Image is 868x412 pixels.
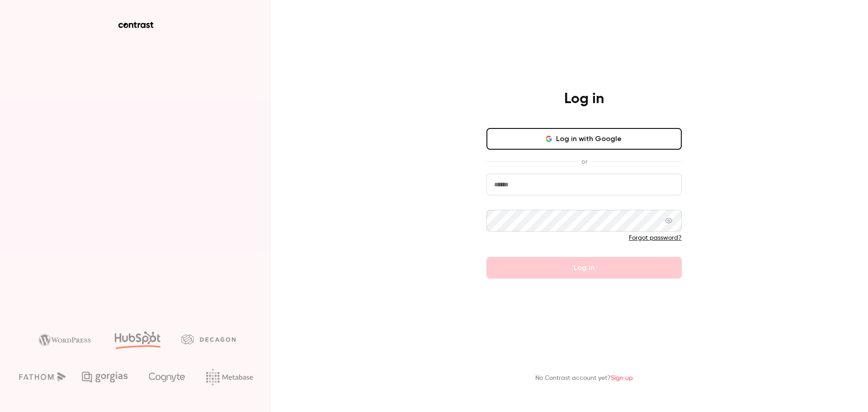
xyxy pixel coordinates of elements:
[181,334,236,344] img: decagon
[611,375,633,381] a: Sign up
[629,235,682,241] a: Forgot password?
[564,90,604,108] h4: Log in
[577,157,592,166] span: or
[535,374,633,383] p: No Contrast account yet?
[486,128,682,150] button: Log in with Google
